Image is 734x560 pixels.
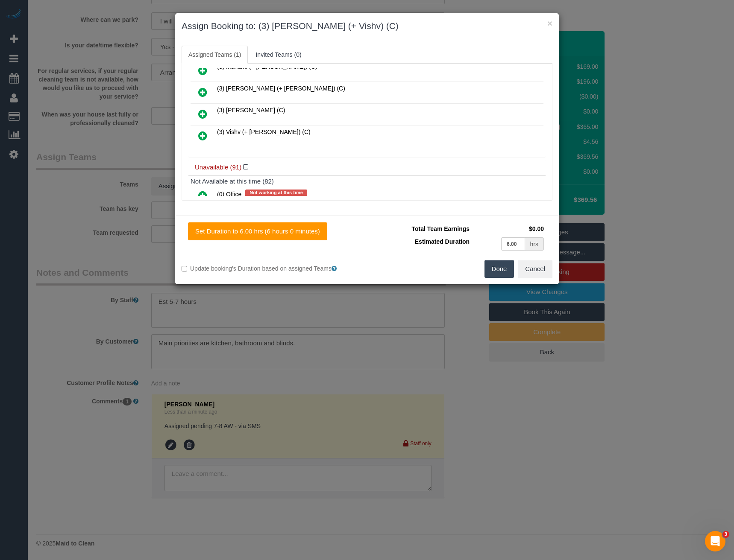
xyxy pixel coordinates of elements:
button: Set Duration to 6.00 hrs (6 hours 0 minutes) [188,222,327,240]
span: (3) [PERSON_NAME] (C) [217,107,285,114]
span: Estimated Duration [415,238,470,245]
button: Done [484,260,514,278]
td: Total Team Earnings [373,222,472,235]
span: Not working at this time [245,190,307,196]
button: Cancel [518,260,552,278]
a: Invited Teams (0) [249,46,308,64]
h4: Unavailable (91) [195,164,539,171]
div: hrs [525,237,544,251]
h3: Assign Booking to: (3) [PERSON_NAME] (+ Vishv) (C) [182,20,552,32]
td: $0.00 [472,222,546,235]
span: 3 [722,531,729,538]
h4: Not Available at this time (82) [191,178,543,185]
a: Assigned Teams (1) [182,46,248,64]
input: Update booking's Duration based on assigned Teams [182,266,187,271]
iframe: Intercom live chat [705,531,725,551]
span: (3) Vishv (+ [PERSON_NAME]) (C) [217,128,311,135]
button: × [547,19,552,28]
span: (3) [PERSON_NAME] (+ [PERSON_NAME]) (C) [217,85,345,92]
label: Update booking's Duration based on assigned Teams [182,264,361,273]
span: (3) Manumi (+ [PERSON_NAME]) (C) [217,63,317,70]
span: (0) Office [217,191,241,198]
